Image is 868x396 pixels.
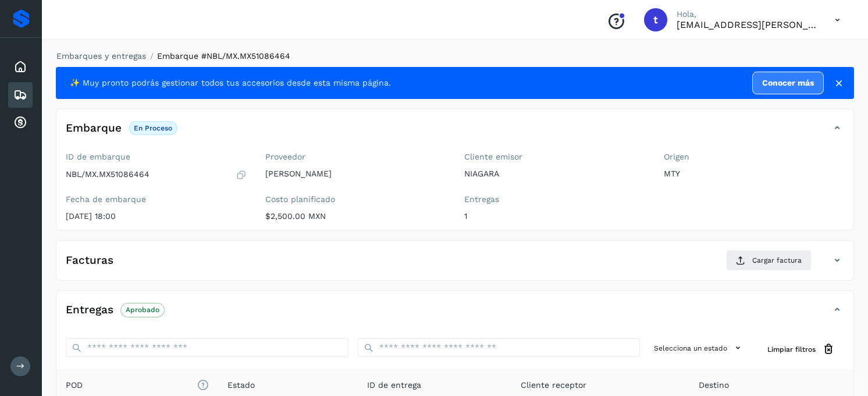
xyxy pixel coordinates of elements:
[265,211,446,221] p: $2,500.00 MXN
[56,250,853,280] div: FacturasCargar factura
[56,300,853,329] div: EntregasAprobado
[56,118,853,147] div: EmbarqueEn proceso
[66,254,113,267] h4: Facturas
[70,77,391,89] span: ✨ Muy pronto podrás gestionar todos tus accesorios desde esta misma página.
[464,195,645,204] label: Entregas
[8,54,33,80] div: Inicio
[265,169,446,179] p: [PERSON_NAME]
[8,110,33,136] div: Cuentas por cobrar
[56,50,854,62] nav: breadcrumb
[464,211,645,221] p: 1
[726,250,812,271] button: Cargar factura
[677,19,816,30] p: transportes.lg.lozano@gmail.com
[677,9,816,19] p: Hola,
[66,122,122,135] h4: Embarque
[664,169,845,179] p: MTY
[66,169,150,179] p: NBL/MX.MX51086464
[464,152,645,162] label: Cliente emisor
[265,195,446,204] label: Costo planificado
[66,303,113,317] h4: Entregas
[227,379,255,391] span: Estado
[66,152,247,162] label: ID de embarque
[752,255,802,266] span: Cargar factura
[367,379,421,391] span: ID de entrega
[699,379,729,391] span: Destino
[464,169,645,179] p: NIAGARA
[134,124,172,132] p: En proceso
[66,211,247,221] p: [DATE] 18:00
[66,379,209,391] span: POD
[758,338,844,360] button: Limpiar filtros
[752,72,824,94] a: Conocer más
[157,51,290,61] span: Embarque #NBL/MX.MX51086464
[8,82,33,108] div: Embarques
[649,338,749,358] button: Selecciona un estado
[767,344,816,355] span: Limpiar filtros
[126,306,159,314] p: Aprobado
[664,152,845,162] label: Origen
[521,379,586,391] span: Cliente receptor
[56,51,146,61] a: Embarques y entregas
[265,152,446,162] label: Proveedor
[66,195,247,204] label: Fecha de embarque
